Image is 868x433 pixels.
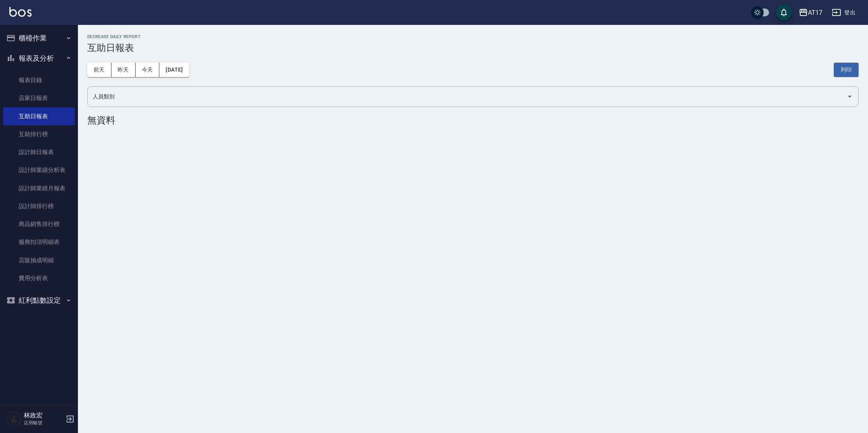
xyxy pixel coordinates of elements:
[808,8,822,18] div: AT17
[843,90,856,103] button: Open
[159,63,189,77] button: [DATE]
[24,419,64,426] p: 店用帳號
[91,90,843,103] input: 人員名稱
[111,63,136,77] button: 昨天
[24,412,64,419] h5: 林政宏
[3,251,75,269] a: 店販抽成明細
[3,125,75,143] a: 互助排行榜
[829,5,859,20] button: 登出
[3,179,75,197] a: 設計師業績月報表
[87,42,859,53] h3: 互助日報表
[3,233,75,251] a: 服務扣項明細表
[87,63,111,77] button: 前天
[3,143,75,161] a: 設計師日報表
[136,63,160,77] button: 今天
[3,197,75,215] a: 設計師排行榜
[3,290,75,310] button: 紅利點數設定
[3,71,75,89] a: 報表目錄
[87,115,859,126] div: 無資料
[3,269,75,287] a: 費用分析表
[834,63,859,77] button: 列印
[3,215,75,233] a: 商品銷售排行榜
[9,7,32,17] img: Logo
[3,107,75,125] a: 互助日報表
[3,161,75,179] a: 設計師業績分析表
[796,5,826,21] button: AT17
[87,34,859,39] h2: Decrease Daily Report
[776,5,792,20] button: save
[3,48,75,68] button: 報表及分析
[3,28,75,48] button: 櫃檯作業
[3,89,75,107] a: 店家日報表
[6,411,22,427] img: Person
